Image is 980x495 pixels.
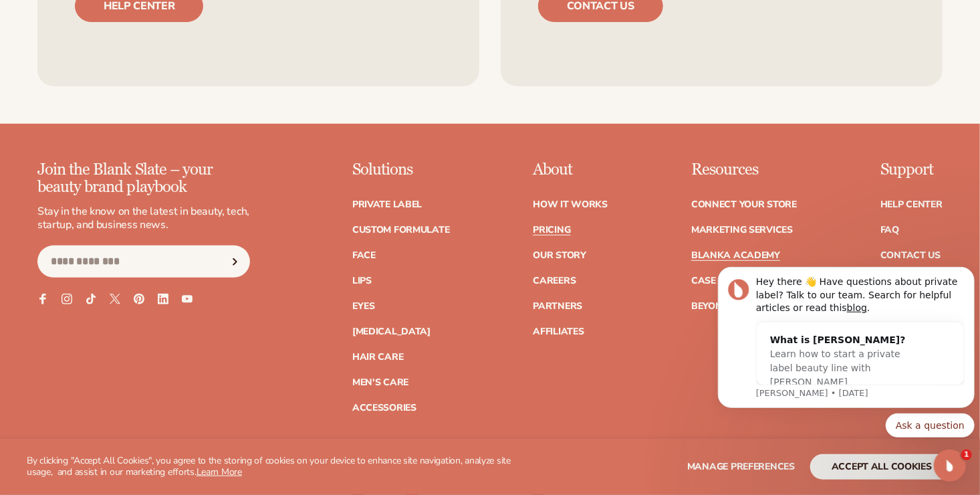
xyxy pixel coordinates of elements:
[37,161,250,197] p: Join the Blank Slate – your beauty brand playbook
[27,456,519,478] p: By clicking "Accept All Cookies", you agree to the storing of cookies on your device to enhance s...
[220,245,249,278] button: Subscribe
[533,276,576,286] a: Careers
[691,302,787,311] a: Beyond the brand
[880,200,943,209] a: Help Center
[533,327,584,336] a: Affiliates
[691,161,797,179] p: Resources
[691,200,797,209] a: Connect your store
[352,200,422,209] a: Private label
[352,302,375,311] a: Eyes
[352,327,431,336] a: [MEDICAL_DATA]
[713,223,980,459] iframe: Intercom notifications message
[352,403,416,413] a: Accessories
[533,161,608,179] p: About
[37,205,250,233] p: Stay in the know on the latest in beauty, tech, startup, and business news.
[352,225,450,235] a: Custom formulate
[691,225,793,235] a: Marketing services
[352,378,408,387] a: Men's Care
[533,302,582,311] a: Partners
[352,276,372,286] a: Lips
[352,251,376,260] a: Face
[352,161,450,179] p: Solutions
[961,450,972,460] span: 1
[691,276,757,286] a: Case Studies
[687,460,795,473] span: Manage preferences
[533,225,570,235] a: Pricing
[934,450,966,482] iframe: Intercom live chat
[533,200,608,209] a: How It Works
[533,251,586,260] a: Our Story
[197,466,242,478] a: Learn More
[880,161,943,179] p: Support
[687,454,795,480] button: Manage preferences
[352,353,403,362] a: Hair Care
[810,454,953,480] button: accept all cookies
[691,251,780,260] a: Blanka Academy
